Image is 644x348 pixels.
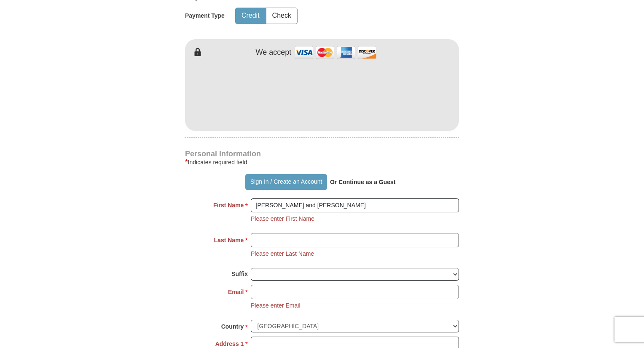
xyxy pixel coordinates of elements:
[266,8,297,24] button: Check
[251,214,314,223] li: Please enter First Name
[231,268,248,280] strong: Suffix
[214,234,244,246] strong: Last Name
[185,150,459,157] h4: Personal Information
[251,301,301,310] li: Please enter Email
[185,157,459,167] div: Indicates required field
[256,48,292,57] h4: We accept
[185,12,225,19] h5: Payment Type
[213,199,244,211] strong: First Name
[228,286,244,298] strong: Email
[221,321,244,332] strong: Country
[293,43,378,62] img: credit cards accepted
[330,179,396,185] strong: Or Continue as a Guest
[251,249,314,258] li: Please enter Last Name
[245,174,327,190] button: Sign In / Create an Account
[236,8,266,24] button: Credit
